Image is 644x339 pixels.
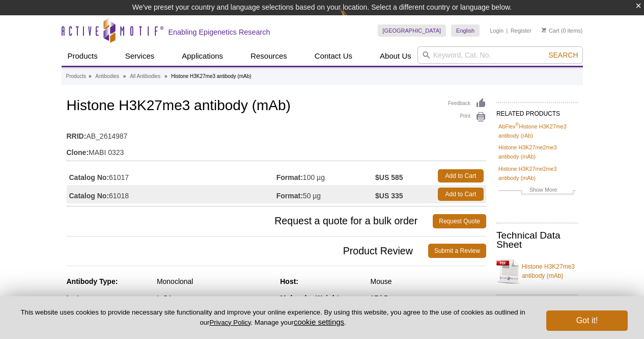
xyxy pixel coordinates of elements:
[542,24,583,37] li: (0 items)
[542,28,546,33] img: Your Cart
[171,73,251,79] li: Histone H3K27me3 antibody (mAb)
[119,46,161,66] a: Services
[157,294,272,303] div: IgG1
[67,142,486,158] td: MABI 0323
[280,294,341,302] strong: Molecular Weight:
[417,46,583,64] input: Keyword, Cat. No.
[428,244,486,258] a: Submit a Review
[371,277,486,286] div: Mouse
[448,98,486,109] a: Feedback
[498,122,576,140] a: AbFlex®Histone H3K27me3 antibody (rAb)
[511,27,531,34] a: Register
[67,277,118,285] strong: Antibody Type:
[16,308,529,327] p: This website uses cookies to provide necessary site functionality and improve your online experie...
[438,169,484,182] a: Add to Cart
[378,24,446,37] a: [GEOGRAPHIC_DATA]
[548,51,578,59] span: Search
[276,191,303,200] strong: Format:
[244,46,293,66] a: Resources
[490,27,503,34] a: Login
[164,73,167,79] li: »
[374,46,417,66] a: About Us
[545,50,581,60] button: Search
[209,319,250,326] a: Privacy Policy
[433,214,486,228] a: Request Quote
[276,173,303,182] strong: Format:
[176,46,229,66] a: Applications
[498,185,576,197] a: Show More
[157,277,272,286] div: Monoclonal
[542,27,559,34] a: Cart
[130,72,160,81] a: All Antibodies
[276,167,375,185] td: 100 µg
[451,24,480,37] a: English
[280,277,298,285] strong: Host:
[448,112,486,123] a: Print
[67,294,94,302] strong: Isotype:
[95,72,119,81] a: Antibodies
[375,191,403,200] strong: $US 335
[371,294,486,303] div: 17 kDa
[69,191,109,200] strong: Catalog No:
[340,8,367,32] img: Change Here
[69,173,109,182] strong: Catalog No:
[546,310,628,331] button: Got it!
[67,244,428,258] span: Product Review
[67,98,486,115] h1: Histone H3K27me3 antibody (mAb)
[67,148,89,157] strong: Clone:
[123,73,126,79] li: »
[67,167,276,185] td: 61017
[67,214,433,228] span: Request a quote for a bulk order
[62,46,104,66] a: Products
[67,125,486,142] td: AB_2614987
[498,164,576,182] a: Histone H3K27me2me3 antibody (mAb)
[66,72,86,81] a: Products
[438,188,484,201] a: Add to Cart
[67,185,276,203] td: 61018
[89,73,92,79] li: »
[67,132,87,141] strong: RRID:
[496,102,578,120] h2: RELATED PRODUCTS
[276,185,375,203] td: 50 µg
[169,28,270,37] h2: Enabling Epigenetics Research
[309,46,358,66] a: Contact Us
[496,231,578,249] h2: Technical Data Sheet
[507,24,508,37] li: |
[498,143,576,161] a: Histone H3K27me2me3 antibody (mAb)
[516,122,519,127] sup: ®
[375,173,403,182] strong: $US 585
[294,318,344,326] button: cookie settings
[496,256,578,286] a: Histone H3K27me3 antibody (mAb)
